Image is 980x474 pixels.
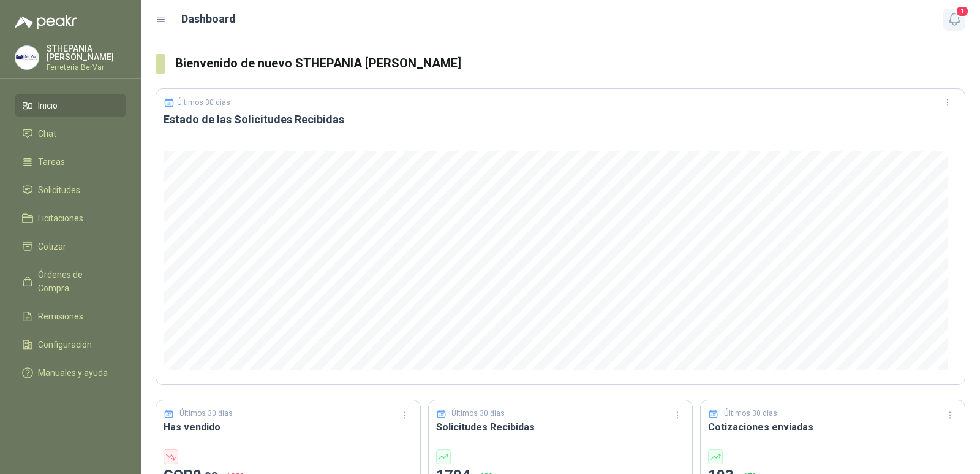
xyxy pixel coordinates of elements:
span: Órdenes de Compra [38,268,115,295]
span: Licitaciones [38,212,83,225]
button: 1 [943,9,965,31]
span: Manuales y ayuda [38,366,108,380]
span: Inicio [38,99,58,112]
a: Tareas [15,150,126,174]
h3: Cotizaciones enviadas [708,419,957,435]
h1: Dashboard [181,10,236,28]
a: Chat [15,122,126,145]
span: 1 [956,6,969,17]
h3: Estado de las Solicitudes Recibidas [164,112,957,127]
p: Últimos 30 días [179,408,233,419]
a: Remisiones [15,305,126,328]
span: Cotizar [38,240,66,253]
p: Últimos 30 días [451,408,505,419]
img: Logo peakr [15,15,77,29]
span: Remisiones [38,310,83,323]
h3: Bienvenido de nuevo STHEPANIA [PERSON_NAME] [175,54,965,73]
a: Órdenes de Compra [15,263,126,300]
a: Licitaciones [15,207,126,230]
p: Últimos 30 días [724,408,777,419]
p: STHEPANIA [PERSON_NAME] [47,44,126,61]
a: Configuración [15,333,126,356]
a: Inicio [15,94,126,117]
h3: Has vendido [164,419,413,435]
img: Company Logo [15,46,39,69]
span: Configuración [38,338,92,351]
span: Tareas [38,155,65,169]
span: Chat [38,127,56,140]
a: Solicitudes [15,178,126,202]
h3: Solicitudes Recibidas [436,419,685,435]
p: Últimos 30 días [177,98,230,107]
p: Ferreteria BerVar [47,64,126,71]
a: Manuales y ayuda [15,361,126,384]
a: Cotizar [15,235,126,258]
span: Solicitudes [38,183,80,197]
